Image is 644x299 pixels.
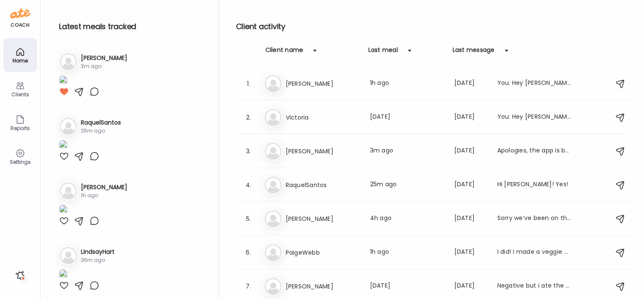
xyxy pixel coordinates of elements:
[59,75,67,87] img: images%2FoYeAz4Znf8hSfZPF76A9ocpsH3f2%2FVQkp4Qq2uwiNiYt0qwnk%2FLTPM9Ej8YDkVrvniNGm6_1080
[81,256,115,264] div: 36m ago
[60,53,77,70] img: bg-avatar-default.svg
[59,140,67,151] img: images%2F6u0dwCt3QSaSw8buc5RF8RtbBhG2%2FcWHZJ51RUJCInNGBD8uE%2FaTdhfop7jPiT2XRbU4ya_1080
[286,79,360,89] h3: [PERSON_NAME]
[497,247,572,258] div: I did! I made a veggie pasta (zucchini, tomatoes, carrots, tomato paste, arugula, basil etc.)
[497,112,572,122] div: You: Hey [PERSON_NAME]! Could you update the last couple days?
[244,247,254,258] div: 6.
[286,281,360,291] h3: [PERSON_NAME]
[265,75,282,92] img: bg-avatar-default.svg
[60,118,77,135] img: bg-avatar-default.svg
[265,244,282,261] img: bg-avatar-default.svg
[497,214,572,224] div: Sorry we’ve been on the girls [PERSON_NAME]!
[370,281,444,291] div: [DATE]
[286,247,360,258] h3: PaigeWebb
[10,7,30,20] img: ate
[81,63,127,70] div: 3m ago
[497,180,572,190] div: Hi [PERSON_NAME]! Yes!
[5,159,35,165] div: Settings
[368,46,398,59] div: Last meal
[454,214,487,224] div: [DATE]
[59,269,67,280] img: images%2FvEWlfJ1wq5MXrLwB6di06hK2tzF3%2F7BPZoL7htqUZUIVTvbGR%2FggdL6BTGcLu2gtMTD1qw_1080
[81,183,127,192] h3: [PERSON_NAME]
[81,127,121,135] div: 25m ago
[266,46,303,59] div: Client name
[370,247,444,258] div: 1h ago
[236,20,631,33] h2: Client activity
[497,79,572,89] div: You: Hey [PERSON_NAME]! Did you have 40 oz of water [DATE] or forget to add one in?
[265,177,282,193] img: bg-avatar-default.svg
[265,210,282,227] img: bg-avatar-default.svg
[265,109,282,126] img: bg-avatar-default.svg
[81,118,121,127] h3: RaquelSantos
[244,214,254,224] div: 5.
[265,278,282,295] img: bg-avatar-default.svg
[454,79,487,89] div: [DATE]
[286,180,360,190] h3: RaquelSantos
[454,247,487,258] div: [DATE]
[81,192,127,199] div: 1h ago
[370,79,444,89] div: 1h ago
[5,58,35,63] div: Home
[497,281,572,291] div: Negative but i ate the chomp stick
[454,146,487,156] div: [DATE]
[81,54,127,63] h3: [PERSON_NAME]
[244,180,254,190] div: 4.
[454,180,487,190] div: [DATE]
[244,281,254,291] div: 7.
[81,247,115,256] h3: LindsayHart
[265,143,282,160] img: bg-avatar-default.svg
[497,146,572,156] div: Apologies, the app is barely functional. But they're in now
[244,112,254,122] div: 2.
[454,281,487,291] div: [DATE]
[244,146,254,156] div: 3.
[244,79,254,89] div: 1.
[370,180,444,190] div: 25m ago
[5,125,35,131] div: Reports
[370,214,444,224] div: 4h ago
[286,112,360,122] h3: Victoria
[286,146,360,156] h3: [PERSON_NAME]
[453,46,495,59] div: Last message
[60,182,77,199] img: bg-avatar-default.svg
[370,112,444,122] div: [DATE]
[5,92,35,97] div: Clients
[59,20,205,33] h2: Latest meals tracked
[454,112,487,122] div: [DATE]
[59,204,67,216] img: images%2FBhPv8S93LxTWMrE9klh5tKDLVDy1%2F9Nwg3qF9hG3kK0Krel9d%2FXoXBXOO9vu8po7HDmFLw_1080
[11,22,30,29] div: coach
[286,214,360,224] h3: [PERSON_NAME]
[370,146,444,156] div: 3m ago
[60,247,77,264] img: bg-avatar-default.svg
